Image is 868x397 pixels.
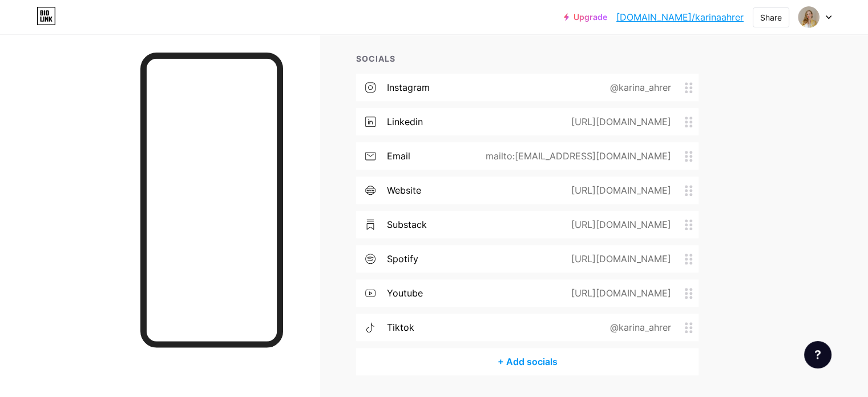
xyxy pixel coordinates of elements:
div: [URL][DOMAIN_NAME] [553,183,685,197]
div: [URL][DOMAIN_NAME] [553,252,685,266]
div: [URL][DOMAIN_NAME] [553,115,685,129]
img: karinaahrer [798,6,819,28]
div: instagram [387,81,430,94]
div: youtube [387,286,423,300]
div: [URL][DOMAIN_NAME] [553,286,685,300]
div: tiktok [387,320,414,334]
div: linkedin [387,115,423,129]
div: @karina_ahrer [592,320,685,334]
a: [DOMAIN_NAME]/karinaahrer [616,10,744,24]
div: [URL][DOMAIN_NAME] [553,218,685,231]
div: @karina_ahrer [592,81,685,94]
div: mailto:[EMAIL_ADDRESS][DOMAIN_NAME] [467,149,685,163]
div: website [387,183,421,197]
div: spotify [387,252,418,266]
div: Share [760,11,782,23]
div: SOCIALS [356,53,699,65]
div: substack [387,218,427,231]
div: + Add socials [356,348,699,375]
div: email [387,149,410,163]
a: Upgrade [564,13,607,22]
